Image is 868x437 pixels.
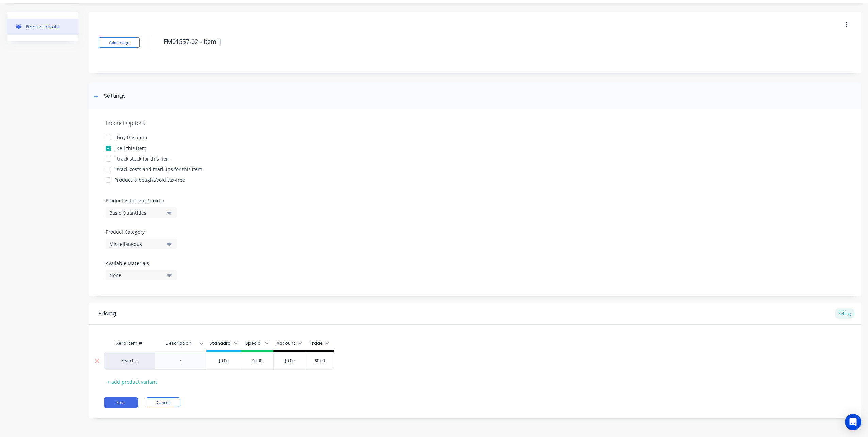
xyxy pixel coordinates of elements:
div: Search...$0.00$0.00$0.00$0.00 [104,352,334,370]
button: Basic Quantities [106,207,177,218]
button: Save [104,397,138,408]
div: $0.00 [273,352,307,369]
div: Pricing [99,309,116,318]
div: Product is bought/sold tax-free [114,176,185,183]
div: Settings [104,92,126,100]
button: Add image [99,37,140,48]
textarea: FM01557-02 - Item 1 [160,34,762,50]
div: Trade [310,340,329,347]
div: Description [155,337,206,350]
div: $0.00 [303,352,337,369]
div: I track costs and markups for this item [114,166,202,173]
div: Product details [26,24,60,29]
div: Standard [209,340,238,347]
div: Miscellaneous [109,240,164,248]
label: Product Category [106,228,174,235]
div: Special [245,340,269,347]
div: None [109,272,164,279]
div: Product Options [106,119,844,127]
button: Product details [7,19,78,35]
label: Product is bought / sold in [106,197,174,204]
div: Description [155,335,202,352]
div: $0.00 [206,352,241,369]
div: Basic Quantities [109,209,164,216]
label: Available Materials [106,259,177,267]
button: Cancel [146,397,180,408]
button: None [106,270,177,280]
div: Account [277,340,302,347]
div: Open Intercom Messenger [845,414,861,430]
div: Search... [111,358,148,364]
button: Miscellaneous [106,239,177,249]
div: I buy this item [114,134,147,141]
div: $0.00 [240,352,274,369]
div: I track stock for this item [114,155,171,162]
div: I sell this item [114,145,146,152]
div: Selling [835,308,854,319]
div: Xero Item # [104,337,155,350]
div: + add product variant [104,376,160,387]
